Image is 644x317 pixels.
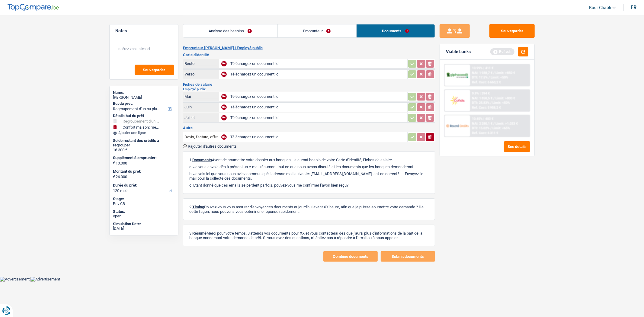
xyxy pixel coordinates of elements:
[357,24,435,37] a: Documents
[490,101,492,105] span: /
[192,231,207,235] span: Résumé
[472,91,490,95] div: 9.9% | 394 €
[192,205,204,209] span: Timing
[113,155,173,160] label: Supplément à emprunter:
[183,53,435,57] h3: Carte d'identité
[493,71,495,75] span: /
[113,90,175,95] div: Name:
[492,126,510,130] span: Limit: <65%
[188,144,237,148] span: Rajouter d'autres documents
[189,165,429,169] p: a. Je vous envoie dès à présent un e-mail résumant tout ce que nous avons discuté et les doc...
[113,197,175,201] div: Stage:
[183,126,435,130] h3: Autre
[184,105,218,109] div: Juin
[489,75,490,79] span: /
[30,277,60,282] img: Advertisement
[183,24,277,37] a: Analyse des besoins
[490,48,514,55] div: Refresh
[489,24,535,38] button: Sauvegarder
[184,94,218,99] div: Mai
[113,131,175,135] div: Ajouter une ligne
[113,222,175,226] div: Simulation Date:
[113,175,115,179] span: €
[495,122,518,126] span: Limit: >1.033 €
[221,104,227,110] div: NA
[113,169,173,174] label: Montant du prêt:
[495,71,515,75] span: Limit: >850 €
[189,171,429,181] p: b. Je vois ici que vous nous aviez communiqué l’adresse mail suivante: [EMAIL_ADDRESS][DOMAIN_NA...
[589,5,611,10] span: Badr Chabli
[472,101,489,105] span: DTI: 25.83%
[221,94,227,99] div: NA
[189,158,429,162] p: 1. Avant de soumettre votre dossier aux banques, ils auront besoin de votre Carte d'identité, Fic...
[472,75,488,79] span: DTI: 17.5%
[584,3,616,13] a: Badr Chabli
[113,201,175,206] div: Priv CB
[8,4,59,11] img: TopCompare Logo
[472,122,492,126] span: NAI: 2 280,1 €
[183,144,237,148] button: Rajouter d'autres documents
[221,72,227,77] div: NA
[504,141,530,152] button: See details
[184,72,218,76] div: Verso
[472,106,501,110] div: Ref. Cost: 5 958,2 €
[446,95,469,106] img: Cofidis
[490,126,492,130] span: /
[221,134,227,140] div: NA
[491,75,508,79] span: Limit: <50%
[446,72,469,79] img: AlphaCredit
[472,96,492,100] span: NAI: 1 850,5 €
[189,205,429,214] p: 2. Pouvez-vous vous assurer d'envoyer ces documents aujourd'hui avant XX heure, afin que je puiss...
[323,251,378,262] button: Combine documents
[113,161,115,165] span: €
[472,117,493,121] div: 10.45% | 403 €
[113,114,175,118] div: Détails but du prêt
[189,183,429,187] p: c. Etant donné que ces emails se perdent parfois, pouvez-vous me confirmer l’avoir bien reçu?
[631,5,636,10] div: fr
[183,82,435,86] h3: Fiches de salaire
[381,251,435,262] button: Submit documents
[113,148,175,152] div: 16.300 €
[192,158,212,162] span: Documents
[113,226,175,231] div: [DATE]
[278,24,356,37] a: Emprunteur
[113,138,175,148] div: Solde restant des crédits à regrouper
[493,122,495,126] span: /
[472,131,498,135] div: Ref. Cost: 6 311 €
[472,80,501,84] div: Ref. Cost: 6 660,2 €
[143,68,165,72] span: Sauvegarder
[446,49,471,54] div: Viable banks
[184,115,218,120] div: Juillet
[221,115,227,120] div: NA
[183,88,435,91] h2: Employé public
[113,209,175,214] div: Status:
[135,65,174,75] button: Sauvegarder
[184,61,218,66] div: Recto
[493,96,495,100] span: /
[472,71,492,75] span: NAI: 1 938,7 €
[492,101,510,105] span: Limit: <50%
[495,96,515,100] span: Limit: >800 €
[221,61,227,66] div: NA
[189,231,429,240] p: 3. Merci pour votre temps. J'attends vos documents pour XX et vous contacterai dès que j'aurai p...
[183,46,435,50] h2: Emprunteur [PERSON_NAME] | Employé public
[472,126,489,130] span: DTI: 15.02%
[113,183,173,188] label: Durée du prêt:
[472,66,493,70] div: 10.99% | 411 €
[446,120,469,131] img: Record Credits
[113,95,175,100] div: [PERSON_NAME]
[116,28,172,34] h5: Notes
[113,101,173,106] label: But du prêt:
[113,214,175,219] div: open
